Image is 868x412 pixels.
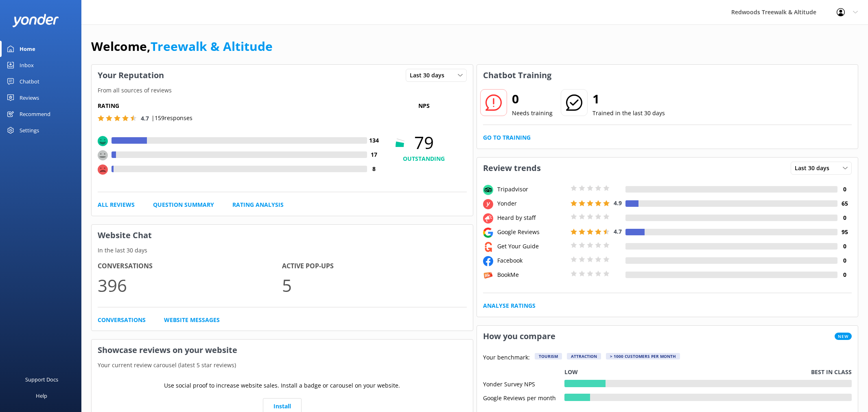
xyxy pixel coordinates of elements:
div: Heard by staff [495,213,568,222]
span: 79 [381,132,467,153]
p: Trained in the last 30 days [593,109,665,118]
h4: 8 [367,164,381,173]
div: Attraction [567,353,601,359]
a: All Reviews [98,200,135,209]
h4: 0 [837,242,852,251]
a: Question Summary [153,200,214,209]
div: Get Your Guide [495,242,568,251]
p: In the last 30 days [92,246,473,255]
div: Chatbot [20,73,39,90]
div: Yonder [495,199,568,208]
p: Your benchmark: [483,353,530,363]
span: Last 30 days [410,71,449,80]
a: Website Messages [164,316,220,324]
h4: 0 [837,270,852,279]
div: Facebook [495,256,568,265]
span: 4.7 [614,228,622,235]
h4: 134 [367,136,381,145]
img: yonder-white-logo.png [12,14,59,27]
p: From all sources of reviews [92,86,473,95]
h4: Conversations [98,261,282,272]
h2: 1 [593,89,665,109]
p: NPS [381,101,467,110]
span: 4.7 [141,114,149,122]
p: Use social proof to increase website sales. Install a badge or carousel on your website. [164,381,400,390]
h3: How you compare [477,326,562,347]
span: 4.9 [614,199,622,207]
p: Best in class [811,368,852,377]
h3: Showcase reviews on your website [92,340,473,361]
a: Analyse Ratings [483,301,536,310]
div: Google Reviews per month [483,394,564,401]
a: Conversations [98,316,146,324]
div: Inbox [20,57,34,73]
p: | 159 responses [151,114,192,123]
p: Your current review carousel (latest 5 star reviews) [92,361,473,370]
div: Tripadvisor [495,185,568,194]
h4: 65 [837,199,852,208]
h5: Rating [98,101,381,110]
a: Treewalk & Altitude [151,38,273,55]
p: 5 [282,272,466,299]
div: Tourism [535,353,562,359]
span: New [835,333,852,340]
h4: 0 [837,213,852,222]
div: Reviews [20,90,39,106]
div: Recommend [20,106,50,122]
h4: Active Pop-ups [282,261,466,272]
a: Go to Training [483,133,531,142]
h4: 95 [837,228,852,237]
h3: Review trends [477,158,547,179]
p: 396 [98,272,282,299]
p: Needs training [512,109,553,118]
h3: Website Chat [92,225,473,246]
h4: OUTSTANDING [381,154,467,163]
div: BookMe [495,270,568,279]
a: Rating Analysis [232,200,284,209]
h4: 0 [837,185,852,194]
span: Last 30 days [795,164,834,173]
div: Support Docs [25,371,58,388]
h4: 0 [837,256,852,265]
h3: Your Reputation [92,65,170,86]
div: > 1000 customers per month [606,353,680,359]
h2: 0 [512,89,553,109]
div: Settings [20,122,39,138]
h4: 17 [367,150,381,159]
p: Low [564,368,578,377]
h3: Chatbot Training [477,65,558,86]
div: Home [20,41,35,57]
h1: Welcome, [91,37,273,56]
div: Google Reviews [495,228,568,237]
div: Help [36,388,47,404]
div: Yonder Survey NPS [483,380,564,387]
